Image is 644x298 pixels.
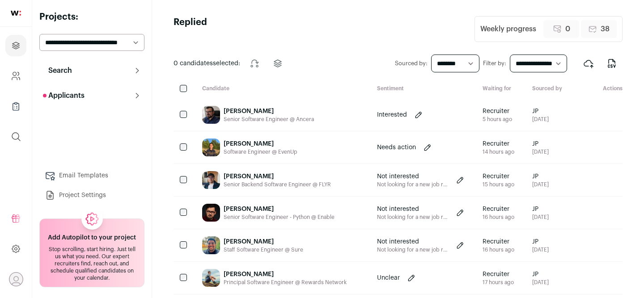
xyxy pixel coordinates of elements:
[377,214,449,221] p: Not looking for a new job right now
[483,181,514,188] div: 15 hours ago
[202,171,220,189] img: c21c56d3b993e188283650241bf677a0fdfa7927a7b14aaf75c3d995d386b4e3
[224,270,347,279] div: [PERSON_NAME]
[39,218,144,287] a: Add Autopilot to your project Stop scrolling, start hiring. Just tell us what you need. Our exper...
[483,172,514,181] span: Recruiter
[532,172,549,181] span: JP
[43,65,72,76] p: Search
[202,269,220,287] img: e3f8d2ff1025e2ea1d6907f864cd19e3410f883e9335ad6b4a777dfd7479b1aa
[202,236,220,254] img: 4ba352fd210c36427de6c2e95c9bd5b6d4694ce0e3d7c2baadec7684b22643ea
[224,116,314,123] div: Senior Software Engineer @ Ancera
[174,16,207,42] h1: Replied
[532,148,549,155] span: [DATE]
[532,270,549,279] span: JP
[377,181,449,188] p: Not looking for a new job right now
[202,106,220,124] img: 003d9f457783b813dc965b3f6bcbf028947bfe83d448f6380dbc8bda3744e6f7
[224,139,297,148] div: [PERSON_NAME]
[39,186,144,204] a: Project Settings
[174,59,240,68] span: selected:
[202,204,220,222] img: 4e05491a411ce3958d6c5e9fe1cad94f7d61489040422de0a4e7d7029634c57d
[39,87,144,105] button: Applicants
[224,214,335,221] div: Senior Software Engineer - Python @ Enable
[5,65,26,87] a: Company and ATS Settings
[483,279,514,286] div: 17 hours ago
[43,90,85,101] p: Applicants
[572,85,623,93] div: Actions
[483,116,512,123] div: 5 hours ago
[532,116,549,123] span: [DATE]
[5,96,26,117] a: Company Lists
[45,246,139,281] div: Stop scrolling, start hiring. Just tell us what you need. Our expert recruiters find, reach out, ...
[532,107,549,116] span: JP
[483,139,514,148] span: Recruiter
[395,60,428,67] label: Sourced by:
[601,24,610,34] span: 38
[483,148,514,155] div: 14 hours ago
[532,181,549,188] span: [DATE]
[224,279,347,286] div: Principal Software Engineer @ Rewards Network
[224,205,335,214] div: [PERSON_NAME]
[377,110,407,119] p: Interested
[224,246,303,253] div: Staff Software Engineer @ Sure
[532,139,549,148] span: JP
[377,205,449,214] p: Not interested
[480,24,536,34] div: Weekly progress
[9,272,23,286] button: Open dropdown
[224,148,297,155] div: Software Engineer @ EvenUp
[532,237,549,246] span: JP
[475,85,525,93] div: Waiting for
[195,85,370,93] div: Candidate
[11,11,21,16] img: wellfound-shorthand-0d5821cbd27db2630d0214b213865d53afaa358527fdda9d0ea32b1df1b89c2c.svg
[532,246,549,253] span: [DATE]
[532,214,549,221] span: [DATE]
[370,85,475,93] div: Sentiment
[532,205,549,214] span: JP
[377,246,449,253] p: Not looking for a new job right now
[483,205,514,214] span: Recruiter
[224,172,331,181] div: [PERSON_NAME]
[39,11,144,23] h2: Projects:
[483,214,514,221] div: 16 hours ago
[202,139,220,156] img: cbfd9699990e3029c3c45cba421efc33adc1581d500341d3a7e7fb4c6dcaab38.jpg
[377,273,400,282] p: Unclear
[483,107,512,116] span: Recruiter
[483,237,514,246] span: Recruiter
[578,53,599,74] button: Export to ATS
[377,172,449,181] p: Not interested
[601,53,623,74] button: Export to CSV
[483,246,514,253] div: 16 hours ago
[483,60,506,67] label: Filter by:
[377,143,416,152] p: Needs action
[224,181,331,188] div: Senior Backend Software Engineer @ FLYR
[5,35,26,56] a: Projects
[565,24,570,34] span: 0
[525,85,572,93] div: Sourced by
[483,270,514,279] span: Recruiter
[532,279,549,286] span: [DATE]
[377,237,449,246] p: Not interested
[174,60,213,67] span: 0 candidates
[39,167,144,185] a: Email Templates
[48,233,136,242] h2: Add Autopilot to your project
[224,107,314,116] div: [PERSON_NAME]
[224,237,303,246] div: [PERSON_NAME]
[39,62,144,80] button: Search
